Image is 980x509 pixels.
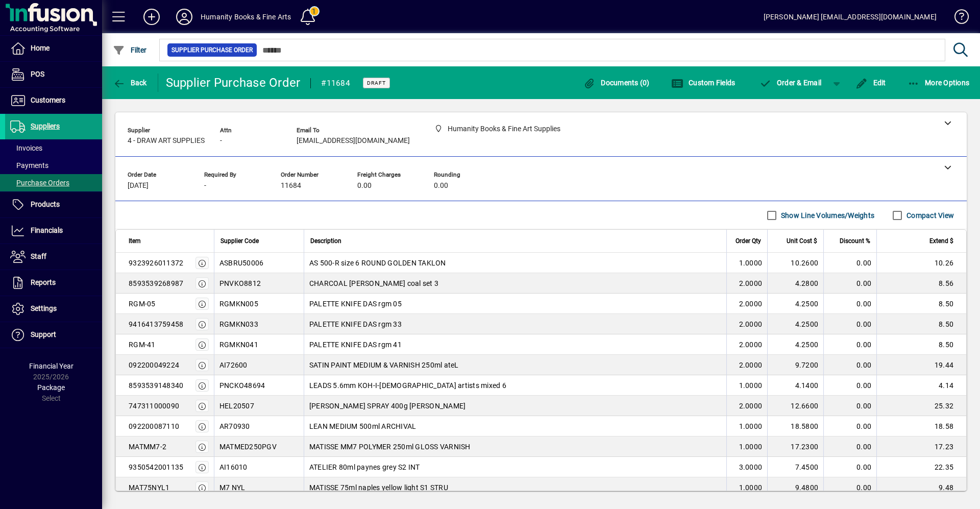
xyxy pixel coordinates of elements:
button: Order & Email [754,74,826,92]
td: MATMED250PGV [214,437,304,457]
td: 4.1400 [767,375,823,396]
span: - [204,182,206,190]
td: M7 NYL [214,477,304,498]
td: 2.0000 [726,396,767,416]
button: More Options [905,74,972,92]
span: - [220,137,222,145]
a: Payments [5,157,102,174]
td: 12.6600 [767,396,823,416]
button: Add [135,8,168,26]
a: Customers [5,88,102,113]
td: 17.2300 [767,437,823,457]
button: Edit [853,74,889,92]
td: 1.0000 [726,477,767,498]
td: 0.00 [823,273,876,294]
td: 4.2500 [767,334,823,355]
span: Order & Email [759,79,821,87]
div: #11684 [321,75,350,91]
span: Order Qty [736,235,761,247]
span: Purchase Orders [10,179,69,187]
td: 3.0000 [726,457,767,477]
td: 0.00 [823,294,876,314]
td: 2.0000 [726,294,767,314]
span: AS 500-R size 6 ROUND GOLDEN TAKLON [309,258,446,268]
td: 9.7200 [767,355,823,375]
td: 8.50 [876,334,966,355]
div: 9323926011372 [129,258,183,268]
span: 0.00 [357,182,372,190]
a: Invoices [5,139,102,157]
span: POS [31,70,44,78]
td: AR70930 [214,416,304,437]
span: Documents (0) [583,79,650,87]
span: Filter [113,46,147,54]
span: Discount % [840,235,870,247]
span: MATISSE 75ml naples yellow light S1 STRU [309,482,448,493]
td: 2.0000 [726,314,767,334]
td: 19.44 [876,355,966,375]
span: LEAN MEDIUM 500ml ARCHIVAL [309,421,416,431]
span: Supplier Code [220,235,259,247]
td: 0.00 [823,334,876,355]
span: Draft [367,80,386,86]
span: Back [113,79,147,87]
td: 9.48 [876,477,966,498]
td: 0.00 [823,457,876,477]
span: Custom Fields [671,79,736,87]
span: ATELIER 80ml paynes grey S2 INT [309,462,420,472]
app-page-header-button: Back [102,74,158,92]
td: 18.5800 [767,416,823,437]
span: Edit [855,79,886,87]
span: CHARCOAL [PERSON_NAME] coal set 3 [309,278,438,288]
span: Extend $ [929,235,953,247]
td: 25.32 [876,396,966,416]
div: RGM-05 [129,299,156,309]
span: PALETTE KNIFE DAS rgm 33 [309,319,402,329]
span: Suppliers [31,122,60,130]
span: Unit Cost $ [787,235,817,247]
span: Reports [31,278,56,286]
div: Supplier Purchase Order [166,75,301,91]
span: Support [31,330,56,338]
td: PNCKO48694 [214,375,304,396]
a: Purchase Orders [5,174,102,191]
span: Financial Year [29,362,73,370]
span: PALETTE KNIFE DAS rgm 41 [309,340,402,350]
span: PALETTE KNIFE DAS rgm 05 [309,299,402,309]
td: 0.00 [823,416,876,437]
td: 22.35 [876,457,966,477]
td: 4.2500 [767,294,823,314]
div: MAT75NYL1 [129,482,169,493]
td: 8.56 [876,273,966,294]
button: Profile [168,8,201,26]
button: Back [110,74,150,92]
span: [EMAIL_ADDRESS][DOMAIN_NAME] [297,137,410,145]
td: 10.2600 [767,253,823,273]
a: POS [5,62,102,87]
td: 0.00 [823,477,876,498]
td: 10.26 [876,253,966,273]
td: RGMKN041 [214,334,304,355]
span: Products [31,200,60,208]
td: RGMKN005 [214,294,304,314]
span: Staff [31,252,46,260]
a: Financials [5,218,102,244]
button: Documents (0) [581,74,652,92]
td: 2.0000 [726,355,767,375]
td: PNVKO8812 [214,273,304,294]
div: 092200049224 [129,360,179,370]
td: AI16010 [214,457,304,477]
span: 0.00 [434,182,448,190]
a: Reports [5,270,102,296]
span: Home [31,44,50,52]
td: 0.00 [823,355,876,375]
td: 0.00 [823,437,876,457]
td: 8.50 [876,314,966,334]
span: 11684 [281,182,301,190]
td: ASBRU50006 [214,253,304,273]
td: RGMKN033 [214,314,304,334]
div: 8593539148340 [129,380,183,391]
td: 0.00 [823,396,876,416]
td: 8.50 [876,294,966,314]
div: 8593539268987 [129,278,183,288]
